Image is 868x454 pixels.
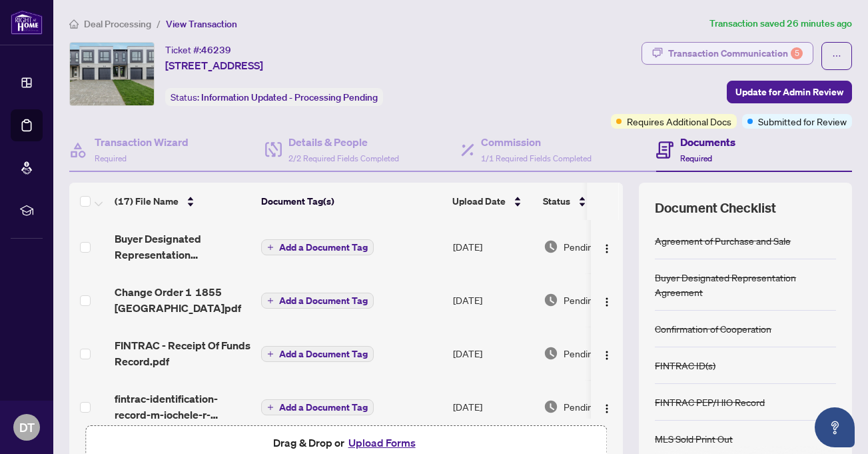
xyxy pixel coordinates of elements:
[709,16,852,31] article: Transaction saved 26 minutes ago
[655,321,771,336] div: Confirmation of Cooperation
[544,293,558,307] img: Document Status
[273,434,420,451] span: Drag & Drop or
[655,270,836,299] div: Buyer Designated Representation Agreement
[267,244,274,251] span: plus
[448,220,538,273] td: [DATE]
[279,243,368,252] span: Add a Document Tag
[596,343,618,364] button: Logo
[544,346,558,361] img: Document Status
[642,42,813,65] button: Transaction Communication5
[448,273,538,327] td: [DATE]
[655,395,765,409] div: FINTRAC PEP/HIO Record
[261,239,374,255] button: Add a Document Tag
[11,10,43,35] img: logo
[165,57,263,73] span: [STREET_ADDRESS]
[165,42,231,57] div: Ticket #:
[538,183,651,220] th: Status
[448,327,538,380] td: [DATE]
[727,81,852,103] button: Update for Admin Review
[655,233,791,248] div: Agreement of Purchase and Sale
[627,114,731,129] span: Requires Additional Docs
[95,153,127,163] span: Required
[256,183,447,220] th: Document Tag(s)
[288,134,399,150] h4: Details & People
[815,407,855,447] button: Open asap
[115,194,179,209] span: (17) File Name
[84,18,151,30] span: Deal Processing
[735,81,843,103] span: Update for Admin Review
[157,16,161,31] li: /
[115,284,250,316] span: Change Order 1 1855 [GEOGRAPHIC_DATA]pdf
[791,47,803,59] div: 5
[267,404,274,411] span: plus
[564,293,630,307] span: Pending Review
[115,337,250,369] span: FINTRAC - Receipt Of Funds Record.pdf
[680,134,735,150] h4: Documents
[680,153,712,163] span: Required
[602,243,612,254] img: Logo
[288,153,399,163] span: 2/2 Required Fields Completed
[544,239,558,254] img: Document Status
[448,380,538,433] td: [DATE]
[602,403,612,414] img: Logo
[481,153,592,163] span: 1/1 Required Fields Completed
[481,134,592,150] h4: Commission
[602,297,612,307] img: Logo
[655,199,776,217] span: Document Checklist
[544,399,558,414] img: Document Status
[69,19,79,29] span: home
[564,346,630,361] span: Pending Review
[344,434,420,451] button: Upload Forms
[596,236,618,257] button: Logo
[261,345,374,363] button: Add a Document Tag
[115,391,250,423] span: fintrac-identification-record-m-jochele-r-[PERSON_NAME]-20250729-095610 1.pdf
[95,134,189,150] h4: Transaction Wizard
[452,194,506,209] span: Upload Date
[261,293,374,309] button: Add a Document Tag
[109,183,256,220] th: (17) File Name
[655,431,733,446] div: MLS Sold Print Out
[279,403,368,412] span: Add a Document Tag
[564,399,630,414] span: Pending Review
[543,194,570,209] span: Status
[201,91,378,103] span: Information Updated - Processing Pending
[279,296,368,305] span: Add a Document Tag
[668,43,803,64] div: Transaction Communication
[261,346,374,362] button: Add a Document Tag
[267,297,274,304] span: plus
[655,358,715,373] div: FINTRAC ID(s)
[261,399,374,416] button: Add a Document Tag
[564,239,630,254] span: Pending Review
[115,231,250,263] span: Buyer Designated Representation Agreement_2.pdf
[19,418,35,437] span: DT
[267,351,274,357] span: plus
[602,350,612,361] img: Logo
[447,183,538,220] th: Upload Date
[166,18,237,30] span: View Transaction
[261,239,374,256] button: Add a Document Tag
[279,349,368,359] span: Add a Document Tag
[261,399,374,415] button: Add a Document Tag
[261,292,374,309] button: Add a Document Tag
[596,396,618,417] button: Logo
[201,44,231,56] span: 46239
[70,43,154,105] img: IMG-X12276164_1.jpg
[832,51,841,61] span: ellipsis
[165,88,383,106] div: Status:
[758,114,847,129] span: Submitted for Review
[596,289,618,311] button: Logo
